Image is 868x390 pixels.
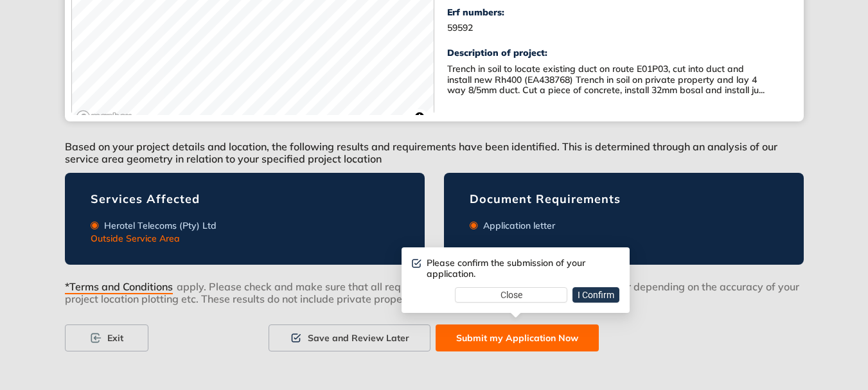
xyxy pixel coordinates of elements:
div: Trench in soil to locate existing duct on route E01P03, cut into duct and install new Rh400 (EA43... [447,64,768,96]
span: Toggle attribution [416,110,423,124]
span: Exit [107,331,123,345]
div: Herotel Telecoms (Pty) Ltd [99,220,217,231]
span: Save and Review Later [308,331,409,345]
button: Exit [65,324,148,351]
div: Please confirm the submission of your application. [427,258,619,279]
span: Close [500,288,522,302]
div: Document Requirements [470,192,778,206]
div: Application letter [478,220,555,231]
span: Trench in soil to locate existing duct on route E01P03, cut into duct and install new Rh400 (EA43... [447,63,759,96]
span: Submit my Application Now [456,331,578,345]
div: Description of project: [447,48,784,58]
div: 59592 [447,22,616,33]
div: Based on your project details and location, the following results and requirements have been iden... [65,121,804,173]
button: Save and Review Later [269,324,430,351]
button: I Confirm [572,287,619,303]
button: Submit my Application Now [436,324,599,351]
div: Services Affected [91,192,399,206]
button: Close [455,287,567,303]
button: *Terms and Conditions [65,280,177,289]
a: Mapbox logo [76,110,132,125]
div: Erf numbers: [447,7,616,18]
div: apply. Please check and make sure that all requirements have been met. Deviations may occur depen... [65,280,804,324]
span: ... [759,84,765,96]
span: I Confirm [578,288,614,302]
span: Outside Service Area [91,233,180,244]
span: *Terms and Conditions [65,281,173,294]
